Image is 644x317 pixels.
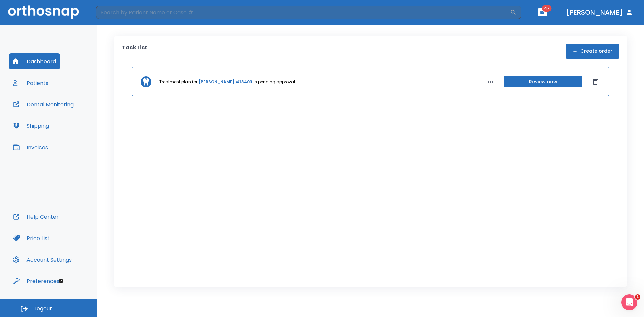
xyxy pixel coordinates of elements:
[9,252,76,268] button: Account Settings
[159,79,197,85] p: Treatment plan for
[96,6,510,19] input: Search by Patient Name or Case #
[9,75,52,91] button: Patients
[563,6,636,18] button: [PERSON_NAME]
[254,79,295,85] p: is pending approval
[8,5,79,19] img: Orthosnap
[566,44,619,59] button: Create order
[9,273,63,289] button: Preferences
[9,53,60,69] button: Dashboard
[542,5,552,12] span: 47
[9,230,54,246] button: Price List
[590,76,601,87] button: Dismiss
[621,294,637,310] iframe: Intercom live chat
[504,76,582,87] button: Review now
[9,118,53,134] button: Shipping
[122,44,147,59] p: Task List
[34,305,52,312] span: Logout
[9,139,52,155] button: Invoices
[9,96,78,112] button: Dental Monitoring
[9,209,63,225] button: Help Center
[635,294,640,300] span: 1
[58,278,64,284] div: Tooltip anchor
[199,79,252,85] a: [PERSON_NAME] #13403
